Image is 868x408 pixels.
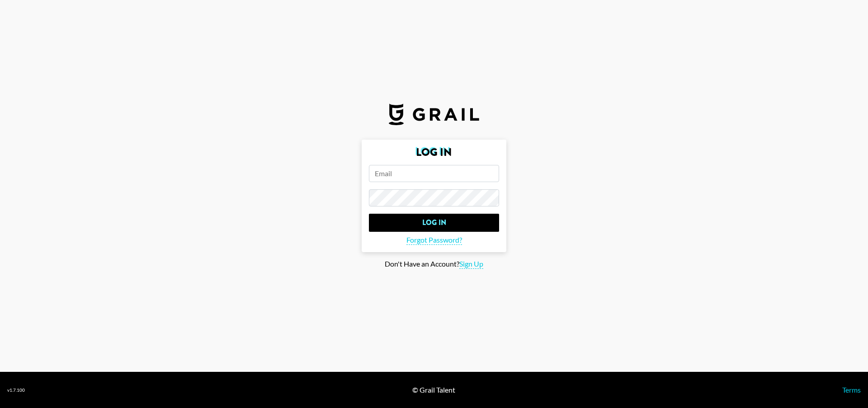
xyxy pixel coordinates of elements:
div: v 1.7.100 [7,387,25,393]
div: Don't Have an Account? [7,259,861,269]
h2: Log In [369,147,499,158]
span: Sign Up [459,259,483,269]
input: Email [369,165,499,182]
span: Forgot Password? [406,235,462,245]
a: Terms [842,385,861,394]
div: © Grail Talent [412,385,455,394]
input: Log In [369,214,499,232]
img: Grail Talent Logo [389,103,479,125]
